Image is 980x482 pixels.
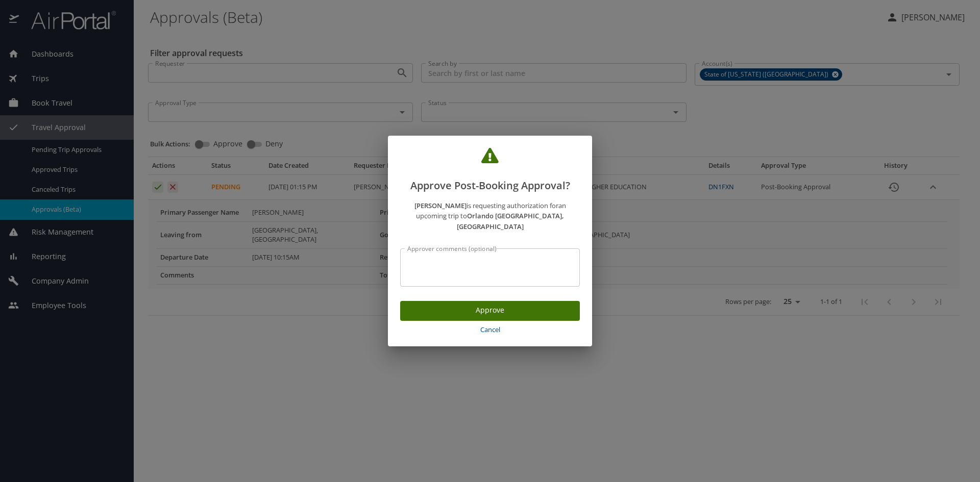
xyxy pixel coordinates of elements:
[400,321,580,339] button: Cancel
[414,201,467,210] strong: [PERSON_NAME]
[457,211,565,231] strong: Orlando [GEOGRAPHIC_DATA], [GEOGRAPHIC_DATA]
[404,324,576,336] span: Cancel
[400,301,580,321] button: Approve
[400,148,580,194] h2: Approve Post-Booking Approval?
[408,304,572,317] span: Approve
[400,200,580,232] p: is requesting authorization for an upcoming trip to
